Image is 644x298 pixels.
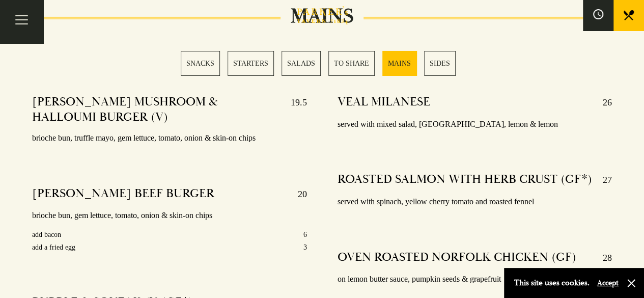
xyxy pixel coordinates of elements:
[282,51,321,76] a: 3 / 6
[593,94,612,111] p: 26
[181,51,220,76] a: 1 / 6
[338,272,612,287] p: on lemon butter sauce, pumpkin seeds & grapefruit
[593,250,612,266] p: 28
[338,94,430,111] h4: VEAL MILANESE
[424,51,456,76] a: 6 / 6
[281,4,363,29] h2: MAINS
[32,241,75,254] p: add a fried egg
[32,186,214,202] h4: [PERSON_NAME] BEEF BURGER
[32,228,61,241] p: add bacon
[597,278,619,288] button: Accept
[32,208,306,223] p: brioche bun, gem lettuce, tomato, onion & skin-on chips
[514,276,590,290] p: This site uses cookies.
[303,228,307,241] p: 6
[281,94,307,125] p: 19.5
[338,117,612,132] p: served with mixed salad, [GEOGRAPHIC_DATA], lemon & lemon
[32,131,306,146] p: brioche bun, truffle mayo, gem lettuce, tomato, onion & skin-on chips
[288,186,307,202] p: 20
[382,51,416,76] a: 5 / 6
[338,195,612,209] p: served with spinach, yellow cherry tomato and roasted fennel
[338,172,592,188] h4: ROASTED SALMON WITH HERB CRUST (GF*)
[338,250,576,266] h4: OVEN ROASTED NORFOLK CHICKEN (GF)
[593,172,612,188] p: 27
[228,51,274,76] a: 2 / 6
[626,278,636,288] button: Close and accept
[32,94,280,125] h4: [PERSON_NAME] MUSHROOM & HALLOUMI BURGER (V)
[303,241,307,254] p: 3
[328,51,375,76] a: 4 / 6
